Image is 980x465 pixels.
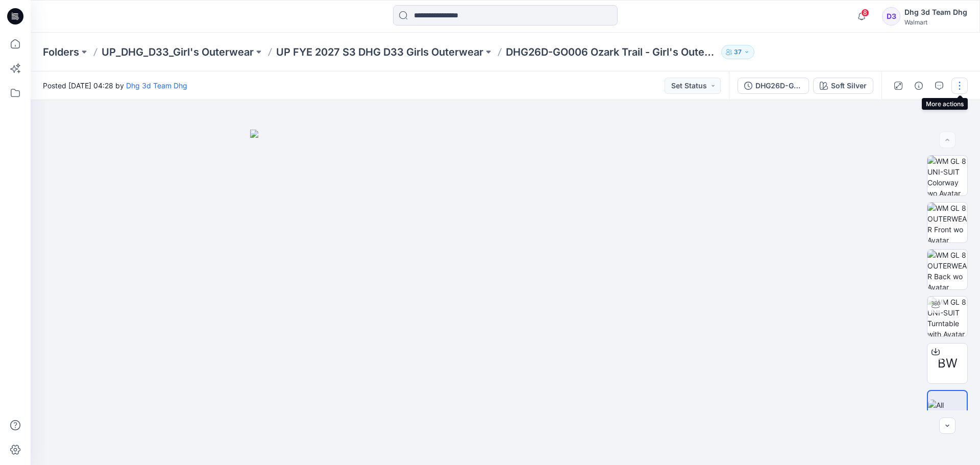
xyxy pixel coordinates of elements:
[813,78,873,94] button: Soft Silver
[276,45,483,59] a: UP FYE 2027 S3 DHG D33 Girls Outerwear
[102,45,254,59] a: UP_DHG_D33_Girl's Outerwear
[904,18,967,26] div: Walmart
[755,80,802,91] div: DHG26D-GO006 Ozark Trail - Girl's Outerwear-Hybrid Jacket
[882,7,900,26] div: D3
[126,81,187,90] a: Dhg 3d Team Dhg
[831,80,867,91] div: Soft Silver
[904,6,967,18] div: Dhg 3d Team Dhg
[927,203,967,242] img: WM GL 8 OUTERWEAR Front wo Avatar
[43,80,187,91] span: Posted [DATE] 04:28 by
[721,45,754,59] button: 37
[911,78,927,94] button: Details
[928,400,967,421] img: All colorways
[927,297,967,336] img: WM GL 8 UNI-SUIT Turntable with Avatar
[738,78,809,94] button: DHG26D-GO006 Ozark Trail - Girl's Outerwear-Hybrid Jacket
[861,9,869,17] span: 8
[927,250,967,289] img: WM GL 8 OUTERWEAR Back wo Avatar
[506,45,717,59] p: DHG26D-GO006 Ozark Trail - Girl's Outerwear-Hybrid Jacket
[927,156,967,195] img: WM GL 8 UNI-SUIT Colorway wo Avatar
[734,46,742,58] p: 37
[43,45,79,59] a: Folders
[938,354,958,373] span: BW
